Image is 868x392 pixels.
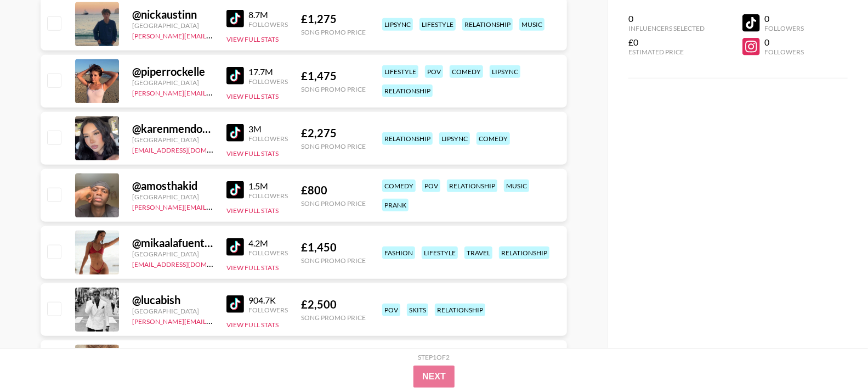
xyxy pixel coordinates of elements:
div: £ 1,450 [301,240,366,254]
div: pov [425,65,443,78]
div: @ mikaalafuente_ [132,236,213,250]
div: Song Promo Price [301,142,366,150]
div: relationship [382,85,433,97]
div: Song Promo Price [301,313,366,322]
div: [GEOGRAPHIC_DATA] [132,21,213,30]
div: prank [382,199,409,211]
div: 0 [764,13,804,24]
div: Followers [248,20,288,29]
div: relationship [499,247,549,259]
div: @ amosthakid [132,179,213,193]
div: music [504,180,529,192]
div: Song Promo Price [301,28,366,36]
a: [PERSON_NAME][EMAIL_ADDRESS][DOMAIN_NAME] [132,30,294,40]
div: 17.7M [248,66,288,77]
a: [EMAIL_ADDRESS][DOMAIN_NAME] [132,258,242,268]
div: fashion [382,247,415,259]
img: TikTok [226,181,244,199]
div: Step 1 of 2 [418,353,450,361]
a: [PERSON_NAME][EMAIL_ADDRESS][DOMAIN_NAME] [132,315,294,326]
div: Followers [764,48,804,56]
div: lifestyle [422,247,458,259]
div: @ nickaustinn [132,8,213,21]
div: lipsync [490,65,520,78]
div: lifestyle [419,18,456,31]
img: TikTok [226,10,244,27]
div: Followers [248,135,288,143]
img: TikTok [226,67,244,85]
div: relationship [382,132,433,145]
div: £ 800 [301,183,366,197]
div: [GEOGRAPHIC_DATA] [132,250,213,258]
div: comedy [476,132,510,145]
div: Influencers Selected [628,24,705,32]
div: relationship [447,180,497,192]
div: [GEOGRAPHIC_DATA] [132,193,213,201]
div: Followers [248,77,288,86]
div: lipsync [382,18,413,31]
a: [EMAIL_ADDRESS][DOMAIN_NAME] [132,144,242,154]
div: £ 1,475 [301,69,366,83]
div: [GEOGRAPHIC_DATA] [132,307,213,315]
div: @ piperrockelle [132,65,213,79]
button: Next [413,366,455,388]
div: Followers [248,306,288,314]
div: Followers [248,249,288,257]
div: £0 [628,37,705,48]
a: [PERSON_NAME][EMAIL_ADDRESS][DOMAIN_NAME] [132,201,294,211]
div: Followers [764,24,804,32]
button: View Full Stats [226,264,279,272]
div: [GEOGRAPHIC_DATA] [132,136,213,144]
div: travel [464,247,492,259]
div: Song Promo Price [301,199,366,208]
button: View Full Stats [226,321,279,329]
div: pov [382,304,400,316]
div: £ 2,275 [301,126,366,140]
div: lifestyle [382,65,418,78]
div: £ 1,275 [301,12,366,26]
div: 8.7M [248,9,288,20]
div: 4.2M [248,238,288,249]
button: View Full Stats [226,149,279,158]
img: TikTok [226,295,244,313]
div: skits [407,304,428,316]
div: [GEOGRAPHIC_DATA] [132,79,213,87]
div: comedy [382,180,416,192]
a: [PERSON_NAME][EMAIL_ADDRESS][DOMAIN_NAME] [132,87,294,97]
button: View Full Stats [226,206,279,215]
div: 904.7K [248,295,288,306]
div: 3M [248,124,288,135]
div: Song Promo Price [301,85,366,93]
iframe: Drift Widget Chat Controller [813,337,855,379]
div: music [519,18,544,31]
div: @ karenmendoza_xo [132,122,213,136]
div: 0 [628,13,705,24]
div: Estimated Price [628,48,705,56]
div: relationship [435,304,485,316]
div: lipsync [439,132,470,145]
div: relationship [462,18,513,31]
button: View Full Stats [226,35,279,43]
div: @ lucabish [132,293,213,307]
img: TikTok [226,238,244,256]
div: £ 2,500 [301,298,366,311]
div: pov [422,180,440,192]
div: Song Promo Price [301,256,366,265]
div: 1.5M [248,181,288,192]
div: comedy [450,65,483,78]
img: TikTok [226,124,244,142]
button: View Full Stats [226,92,279,100]
div: 0 [764,37,804,48]
div: Followers [248,192,288,200]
